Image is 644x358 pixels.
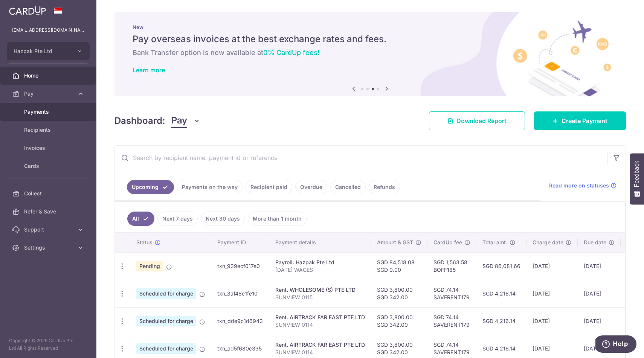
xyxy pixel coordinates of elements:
[275,349,365,356] p: SUNVIEW 0114
[578,280,621,307] td: [DATE]
[275,314,365,321] div: Rent. AIRTRACK FAR EAST PTE LTD
[136,239,153,246] span: Status
[275,286,365,294] div: Rent. WHOLESOME (S) PTE LTD
[136,288,196,299] span: Scheduled for charge
[482,239,507,246] span: Total amt.
[211,280,269,307] td: txn_3af48c1fe10
[127,180,174,194] a: Upcoming
[476,252,526,280] td: SGD 86,081.66
[371,307,427,335] td: SGD 3,800.00 SGD 342.00
[9,6,46,15] img: CardUp
[171,114,187,128] span: Pay
[295,180,327,194] a: Overdue
[371,252,427,280] td: SGD 84,518.08 SGD 0.00
[534,111,626,130] a: Create Payment
[211,233,269,252] th: Payment ID
[275,266,365,274] p: [DATE] WAGES
[136,343,196,354] span: Scheduled for charge
[476,280,526,307] td: SGD 4,216.14
[427,307,476,335] td: SGD 74.14 SAVERENT179
[12,26,84,34] p: [EMAIL_ADDRESS][DOMAIN_NAME]
[275,294,365,301] p: SUNVIEW 0115
[429,111,525,130] a: Download Report
[14,47,69,55] span: Hazpak Pte Ltd
[133,48,608,57] h6: Bank Transfer option is now available at
[377,239,413,246] span: Amount & GST
[623,289,638,298] img: Bank Card
[177,180,243,194] a: Payments on the way
[114,12,626,96] img: International Invoice Banner
[24,108,74,116] span: Payments
[275,341,365,349] div: Rent. AIRTRACK FAR EAST PTE LTD
[584,239,606,246] span: Due date
[456,116,507,125] span: Download Report
[24,90,74,97] span: Pay
[371,280,427,307] td: SGD 3,800.00 SGD 342.00
[115,146,607,170] input: Search by recipient name, payment id or reference
[578,252,621,280] td: [DATE]
[24,226,74,233] span: Support
[133,66,165,74] a: Learn more
[136,261,163,271] span: Pending
[526,307,578,335] td: [DATE]
[201,212,245,226] a: Next 30 days
[136,316,196,326] span: Scheduled for charge
[595,335,636,354] iframe: Opens a widget where you can find more information
[211,307,269,335] td: txn_dde9c1d6943
[623,317,638,326] img: Bank Card
[127,212,154,226] a: All
[549,182,617,189] a: Read more on statuses
[623,262,638,271] img: Bank Card
[24,244,74,251] span: Settings
[578,307,621,335] td: [DATE]
[171,114,200,128] button: Pay
[133,33,608,45] h5: Pay overseas invoices at the best exchange rates and fees.
[433,239,462,246] span: CardUp fee
[533,239,563,246] span: Charge date
[526,252,578,280] td: [DATE]
[630,153,644,204] button: Feedback - Show survey
[476,307,526,335] td: SGD 4,216.14
[157,212,198,226] a: Next 7 days
[246,180,292,194] a: Recipient paid
[526,280,578,307] td: [DATE]
[24,190,74,197] span: Collect
[562,116,607,125] span: Create Payment
[633,161,640,187] span: Feedback
[275,259,365,266] div: Payroll. Hazpak Pte Ltd
[24,126,74,134] span: Recipients
[7,42,90,60] button: Hazpak Pte Ltd
[549,182,609,189] span: Read more on statuses
[24,72,74,79] span: Home
[427,280,476,307] td: SGD 74.14 SAVERENT179
[24,144,74,152] span: Invoices
[269,233,371,252] th: Payment details
[24,162,74,170] span: Cards
[263,49,319,56] span: 0% CardUp fees!
[211,252,269,280] td: txn_939ecf017e0
[248,212,307,226] a: More than 1 month
[330,180,366,194] a: Cancelled
[114,114,165,128] h4: Dashboard:
[133,24,608,30] p: New
[275,321,365,329] p: SUNVIEW 0114
[369,180,400,194] a: Refunds
[427,252,476,280] td: SGD 1,563.58 BOFF185
[24,208,74,215] span: Refer & Save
